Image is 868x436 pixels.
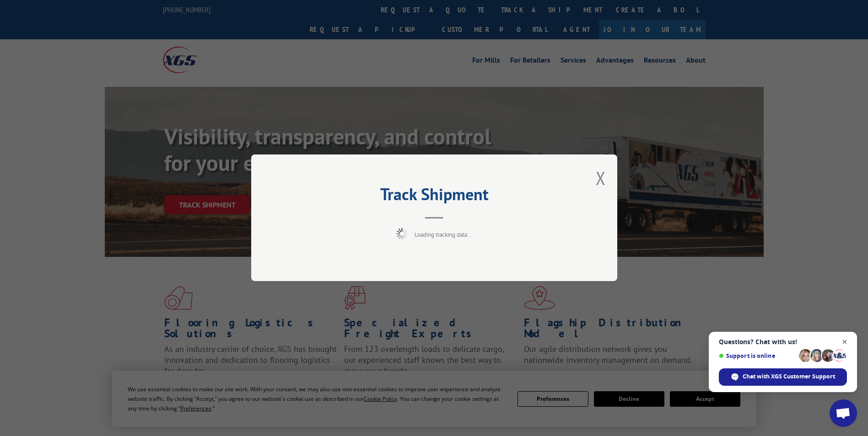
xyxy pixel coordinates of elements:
[396,229,408,240] img: xgs-loading
[719,338,847,346] span: Questions? Chat with us!
[297,188,571,205] h2: Track Shipment
[743,372,835,381] span: Chat with XGS Customer Support
[596,166,606,190] button: Close modal
[719,368,847,386] span: Chat with XGS Customer Support
[415,231,472,239] span: Loading tracking data...
[830,399,857,427] a: Open chat
[719,352,796,359] span: Support is online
